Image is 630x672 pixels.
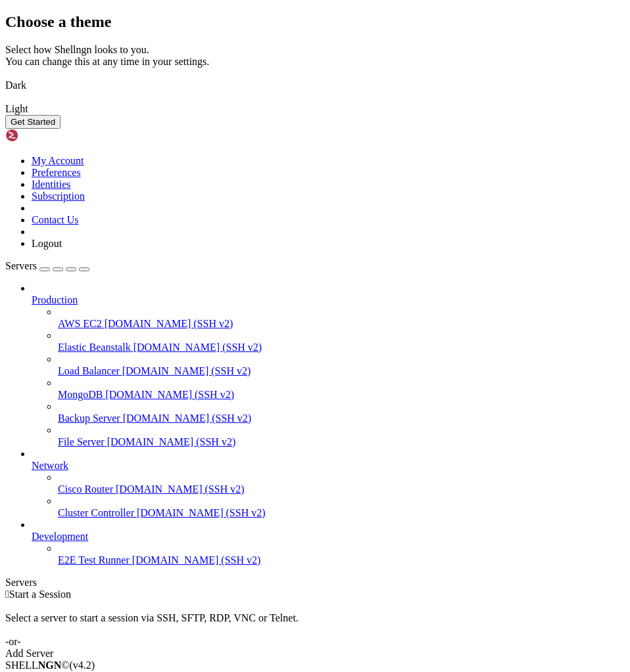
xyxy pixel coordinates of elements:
a: Preferences [32,167,81,178]
span: Load Balancer [58,365,120,376]
span: [DOMAIN_NAME] (SSH v2) [132,554,261,566]
li: Network [32,448,625,519]
span: [DOMAIN_NAME] (SSH v2) [137,507,266,518]
a: File Server [DOMAIN_NAME] (SSH v2) [58,436,625,448]
a: Development [32,531,625,543]
a: E2E Test Runner [DOMAIN_NAME] (SSH v2) [58,554,625,566]
li: Development [32,519,625,566]
a: Cluster Controller [DOMAIN_NAME] (SSH v2) [58,507,625,519]
span: [DOMAIN_NAME] (SSH v2) [107,436,236,447]
a: Backup Server [DOMAIN_NAME] (SSH v2) [58,413,625,424]
a: Load Balancer [DOMAIN_NAME] (SSH v2) [58,365,625,377]
a: Cisco Router [DOMAIN_NAME] (SSH v2) [58,483,625,495]
span: Production [32,294,78,305]
li: Elastic Beanstalk [DOMAIN_NAME] (SSH v2) [58,330,625,353]
span: MongoDB [58,389,103,400]
span: [DOMAIN_NAME] (SSH v2) [122,365,251,376]
span: [DOMAIN_NAME] (SSH v2) [133,342,262,353]
span: Servers [5,260,37,271]
a: Network [32,460,625,472]
img: Shellngn [5,129,81,142]
li: MongoDB [DOMAIN_NAME] (SSH v2) [58,377,625,401]
b: NGN [38,660,62,671]
div: Select a server to start a session via SSH, SFTP, RDP, VNC or Telnet. -or- [5,600,625,648]
li: AWS EC2 [DOMAIN_NAME] (SSH v2) [58,306,625,330]
span: [DOMAIN_NAME] (SSH v2) [105,389,234,400]
a: Production [32,294,625,306]
li: Production [32,282,625,448]
a: Identities [32,179,71,190]
span: Development [32,531,88,542]
span: [DOMAIN_NAME] (SSH v2) [105,318,233,329]
div: Servers [5,577,625,589]
span: Cluster Controller [58,507,134,518]
button: Get Started [5,115,61,129]
span: SHELL © [5,660,95,671]
span: Start a Session [9,589,71,600]
li: Backup Server [DOMAIN_NAME] (SSH v2) [58,401,625,424]
li: Load Balancer [DOMAIN_NAME] (SSH v2) [58,353,625,377]
span: Cisco Router [58,483,113,495]
span: [DOMAIN_NAME] (SSH v2) [123,413,252,424]
a: My Account [32,155,84,166]
a: Servers [5,260,89,271]
a: Logout [32,238,62,249]
span: AWS EC2 [58,318,102,329]
span: [DOMAIN_NAME] (SSH v2) [116,483,245,495]
a: Subscription [32,190,85,202]
span: 4.2.0 [70,660,95,671]
a: AWS EC2 [DOMAIN_NAME] (SSH v2) [58,318,625,330]
a: Elastic Beanstalk [DOMAIN_NAME] (SSH v2) [58,342,625,353]
span: Network [32,460,68,471]
div: Add Server [5,648,625,660]
li: E2E Test Runner [DOMAIN_NAME] (SSH v2) [58,543,625,566]
a: MongoDB [DOMAIN_NAME] (SSH v2) [58,389,625,401]
li: Cluster Controller [DOMAIN_NAME] (SSH v2) [58,495,625,519]
li: File Server [DOMAIN_NAME] (SSH v2) [58,424,625,448]
span: Elastic Beanstalk [58,342,131,353]
div: Dark [5,79,625,91]
div: Select how Shellngn looks to you. You can change this at any time in your settings. [5,44,625,68]
span: File Server [58,436,105,447]
span:  [5,589,9,600]
a: Contact Us [32,214,79,225]
span: E2E Test Runner [58,554,130,566]
span: Backup Server [58,413,120,424]
div: Light [5,103,625,115]
li: Cisco Router [DOMAIN_NAME] (SSH v2) [58,472,625,495]
h2: Choose a theme [5,13,625,31]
